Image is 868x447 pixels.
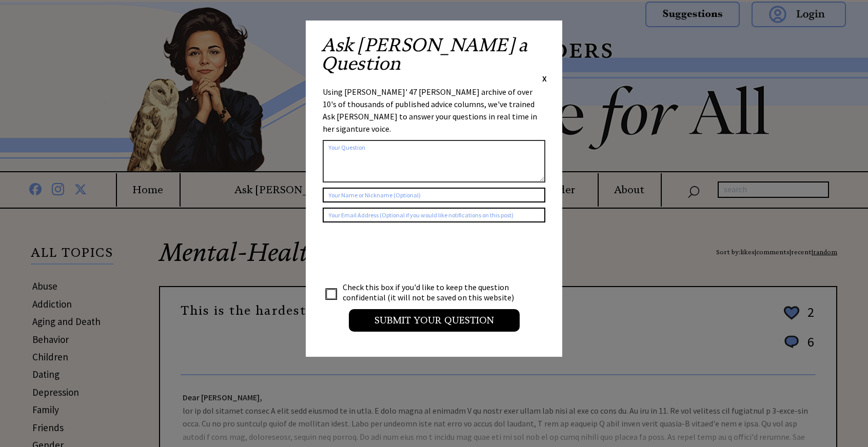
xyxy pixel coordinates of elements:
[349,309,520,332] input: Submit your Question
[323,208,545,222] input: Your Email Address (Optional if you would like notifications on this post)
[323,188,545,202] input: Your Name or Nickname (Optional)
[542,73,547,84] span: X
[342,281,524,303] td: Check this box if you'd like to keep the question confidential (it will not be saved on this webs...
[323,233,479,273] iframe: reCAPTCHA
[321,36,547,73] h2: Ask [PERSON_NAME] a Question
[323,86,545,135] div: Using [PERSON_NAME]' 47 [PERSON_NAME] archive of over 10's of thousands of published advice colum...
